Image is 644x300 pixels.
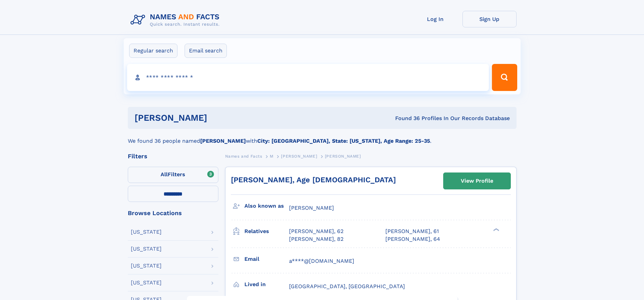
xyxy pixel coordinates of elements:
input: search input [127,64,489,91]
div: Found 36 Profiles In Our Records Database [301,115,510,122]
button: Search Button [492,64,517,91]
label: Email search [185,44,227,58]
span: M [270,154,273,159]
b: City: [GEOGRAPHIC_DATA], State: [US_STATE], Age Range: 25-35 [257,138,430,144]
a: [PERSON_NAME], 82 [289,235,343,243]
h1: [PERSON_NAME] [135,114,301,122]
b: [PERSON_NAME] [200,138,246,144]
div: ❯ [492,228,500,232]
a: Names and Facts [225,152,262,160]
a: Sign Up [462,11,517,27]
div: [US_STATE] [131,280,162,285]
div: [US_STATE] [131,229,162,235]
span: [PERSON_NAME] [281,154,317,159]
div: We found 36 people named with . [128,129,517,145]
a: [PERSON_NAME], Age [DEMOGRAPHIC_DATA] [231,176,396,184]
a: View Profile [444,173,510,189]
h3: Lived in [244,279,289,290]
label: Filters [128,167,218,183]
h3: Email [244,253,289,265]
a: [PERSON_NAME] [281,152,317,160]
a: [PERSON_NAME], 62 [289,228,343,235]
h3: Relatives [244,226,289,237]
div: [US_STATE] [131,246,162,252]
a: [PERSON_NAME], 61 [385,228,439,235]
a: M [270,152,273,160]
span: All [161,171,168,178]
a: [PERSON_NAME], 64 [385,235,440,243]
div: Browse Locations [128,210,218,216]
span: [PERSON_NAME] [325,154,361,159]
h3: Also known as [244,200,289,212]
div: [US_STATE] [131,263,162,269]
span: [PERSON_NAME] [289,205,334,211]
label: Regular search [129,44,177,58]
a: Log In [408,11,462,27]
img: Logo Names and Facts [128,11,225,29]
div: Filters [128,153,218,159]
span: [GEOGRAPHIC_DATA], [GEOGRAPHIC_DATA] [289,283,405,290]
div: View Profile [461,173,493,189]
